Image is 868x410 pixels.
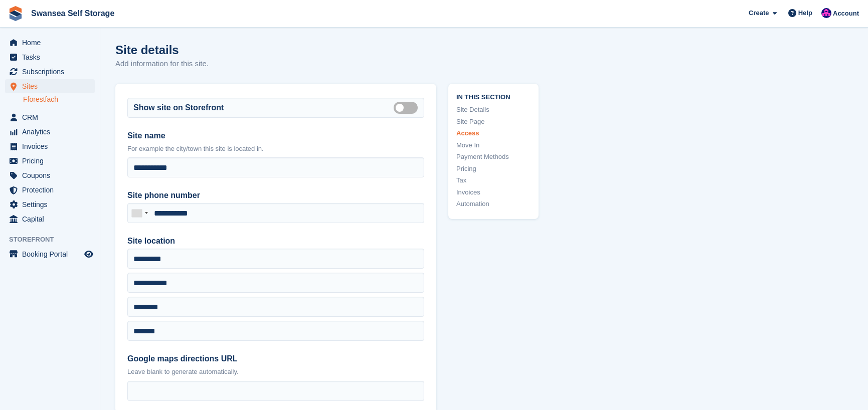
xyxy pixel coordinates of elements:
[5,110,95,124] a: menu
[133,102,224,114] label: Show site on Storefront
[127,189,424,201] label: Site phone number
[5,139,95,153] a: menu
[5,65,95,79] a: menu
[27,5,118,22] a: Swansea Self Storage
[456,164,531,174] a: Pricing
[22,168,82,182] span: Coupons
[821,8,831,18] img: Donna Davies
[22,79,82,93] span: Sites
[5,183,95,197] a: menu
[5,168,95,182] a: menu
[456,92,531,101] span: In this section
[5,154,95,168] a: menu
[456,140,531,150] a: Move In
[5,50,95,64] a: menu
[5,212,95,226] a: menu
[127,367,424,377] p: Leave blank to generate automatically.
[9,235,100,245] span: Storefront
[22,110,82,124] span: CRM
[8,6,23,21] img: stora-icon-8386f47178a22dfd0bd8f6a31ec36ba5ce8667c1dd55bd0f319d3a0aa187defe.svg
[456,199,531,209] a: Automation
[127,144,424,154] p: For example the city/town this site is located in.
[22,212,82,226] span: Capital
[833,9,859,19] span: Account
[798,8,812,18] span: Help
[394,107,422,108] label: Is public
[456,117,531,127] a: Site Page
[456,128,531,138] a: Access
[22,154,82,168] span: Pricing
[456,187,531,197] a: Invoices
[5,247,95,261] a: menu
[127,130,424,142] label: Site name
[115,58,209,70] p: Add information for this site.
[22,50,82,64] span: Tasks
[115,43,209,57] h1: Site details
[127,235,424,247] label: Site location
[22,139,82,153] span: Invoices
[22,36,82,50] span: Home
[5,79,95,93] a: menu
[22,65,82,79] span: Subscriptions
[127,353,424,365] label: Google maps directions URL
[22,197,82,212] span: Settings
[83,248,95,260] a: Preview store
[749,8,769,18] span: Create
[22,247,82,261] span: Booking Portal
[5,197,95,212] a: menu
[456,175,531,185] a: Tax
[22,125,82,139] span: Analytics
[456,152,531,162] a: Payment Methods
[5,36,95,50] a: menu
[5,125,95,139] a: menu
[23,95,95,104] a: Fforestfach
[456,105,531,115] a: Site Details
[22,183,82,197] span: Protection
